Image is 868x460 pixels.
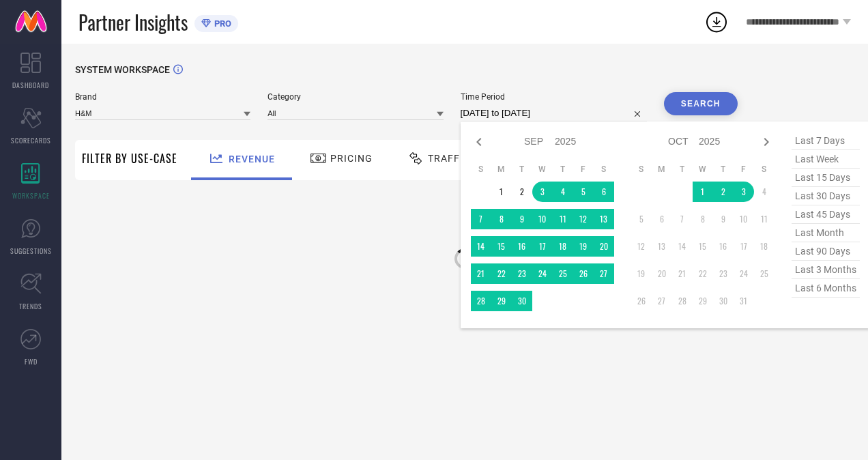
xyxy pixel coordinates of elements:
td: Mon Sep 15 2025 [491,236,512,257]
td: Sat Sep 27 2025 [594,263,614,284]
td: Mon Sep 01 2025 [491,182,512,202]
td: Sat Sep 13 2025 [594,209,614,229]
td: Tue Sep 23 2025 [512,263,532,284]
td: Fri Sep 12 2025 [573,209,594,229]
span: Partner Insights [78,8,188,36]
td: Mon Sep 29 2025 [491,291,512,311]
td: Wed Sep 10 2025 [532,209,553,229]
td: Thu Oct 16 2025 [713,236,734,257]
th: Sunday [631,164,652,175]
th: Monday [652,164,672,175]
div: Previous month [471,134,487,150]
input: Select time period [461,105,647,121]
td: Sat Sep 06 2025 [594,182,614,202]
td: Thu Oct 02 2025 [713,182,734,202]
td: Thu Sep 04 2025 [553,182,573,202]
span: TRENDS [19,301,42,311]
span: last 30 days [792,187,860,205]
th: Wednesday [532,164,553,175]
th: Friday [573,164,594,175]
td: Tue Sep 02 2025 [512,182,532,202]
td: Wed Oct 29 2025 [693,291,713,311]
td: Thu Oct 09 2025 [713,209,734,229]
td: Tue Oct 28 2025 [672,291,693,311]
span: last 15 days [792,169,860,187]
td: Fri Sep 05 2025 [573,182,594,202]
td: Wed Oct 15 2025 [693,236,713,257]
td: Sun Oct 26 2025 [631,291,652,311]
span: last week [792,150,860,169]
span: Pricing [330,153,373,164]
td: Thu Oct 30 2025 [713,291,734,311]
th: Thursday [553,164,573,175]
td: Sat Oct 11 2025 [754,209,775,229]
span: Category [267,92,443,102]
span: Traffic [428,153,470,164]
td: Wed Oct 22 2025 [693,263,713,284]
span: last 6 months [792,279,860,298]
span: SCORECARDS [11,135,51,145]
th: Tuesday [672,164,693,175]
span: Filter By Use-Case [82,150,177,167]
td: Mon Oct 27 2025 [652,291,672,311]
div: Open download list [704,10,729,34]
td: Sun Sep 14 2025 [471,236,491,257]
th: Tuesday [512,164,532,175]
td: Thu Sep 18 2025 [553,236,573,257]
td: Tue Oct 07 2025 [672,209,693,229]
td: Sat Sep 20 2025 [594,236,614,257]
td: Wed Sep 17 2025 [532,236,553,257]
td: Mon Oct 13 2025 [652,236,672,257]
td: Sun Sep 07 2025 [471,209,491,229]
td: Wed Sep 03 2025 [532,182,553,202]
td: Fri Sep 19 2025 [573,236,594,257]
span: Revenue [229,154,275,164]
span: last 90 days [792,242,860,261]
td: Tue Sep 30 2025 [512,291,532,311]
td: Tue Oct 14 2025 [672,236,693,257]
td: Sun Oct 19 2025 [631,263,652,284]
th: Sunday [471,164,491,175]
td: Sun Sep 21 2025 [471,263,491,284]
td: Wed Sep 24 2025 [532,263,553,284]
span: Brand [75,92,250,102]
span: last 7 days [792,132,860,150]
span: last month [792,224,860,242]
td: Sun Oct 05 2025 [631,209,652,229]
td: Fri Oct 24 2025 [734,263,754,284]
td: Fri Sep 26 2025 [573,263,594,284]
td: Mon Sep 08 2025 [491,209,512,229]
div: Next month [758,134,775,150]
td: Wed Oct 08 2025 [693,209,713,229]
td: Thu Sep 25 2025 [553,263,573,284]
td: Fri Oct 17 2025 [734,236,754,257]
span: last 3 months [792,261,860,279]
td: Fri Oct 31 2025 [734,291,754,311]
td: Mon Oct 06 2025 [652,209,672,229]
span: last 45 days [792,205,860,224]
td: Mon Sep 22 2025 [491,263,512,284]
th: Monday [491,164,512,175]
td: Thu Sep 11 2025 [553,209,573,229]
th: Saturday [594,164,614,175]
th: Saturday [754,164,775,175]
td: Tue Sep 16 2025 [512,236,532,257]
span: WORKSPACE [12,190,50,201]
td: Thu Oct 23 2025 [713,263,734,284]
td: Fri Oct 03 2025 [734,182,754,202]
span: SYSTEM WORKSPACE [75,64,170,75]
td: Sat Oct 25 2025 [754,263,775,284]
span: SUGGESTIONS [10,246,52,256]
th: Wednesday [693,164,713,175]
span: DASHBOARD [12,80,49,90]
td: Fri Oct 10 2025 [734,209,754,229]
td: Tue Oct 21 2025 [672,263,693,284]
span: PRO [211,18,231,29]
span: FWD [25,356,38,366]
td: Tue Sep 09 2025 [512,209,532,229]
td: Wed Oct 01 2025 [693,182,713,202]
td: Sun Sep 28 2025 [471,291,491,311]
th: Friday [734,164,754,175]
td: Mon Oct 20 2025 [652,263,672,284]
td: Sat Oct 04 2025 [754,182,775,202]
